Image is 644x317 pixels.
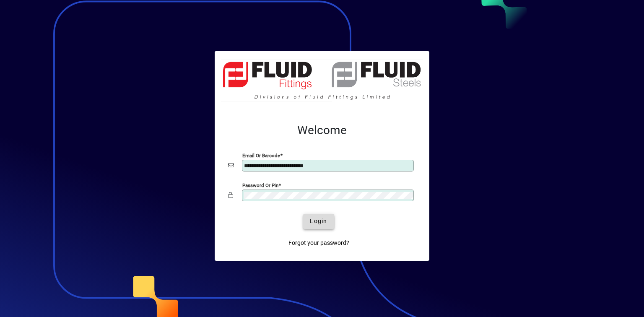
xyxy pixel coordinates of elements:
[228,123,416,138] h2: Welcome
[242,182,278,188] mat-label: Password or Pin
[285,236,353,251] a: Forgot your password?
[310,217,327,226] span: Login
[288,239,349,247] span: Forgot your password?
[242,152,280,158] mat-label: Email or Barcode
[303,214,334,229] button: Login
